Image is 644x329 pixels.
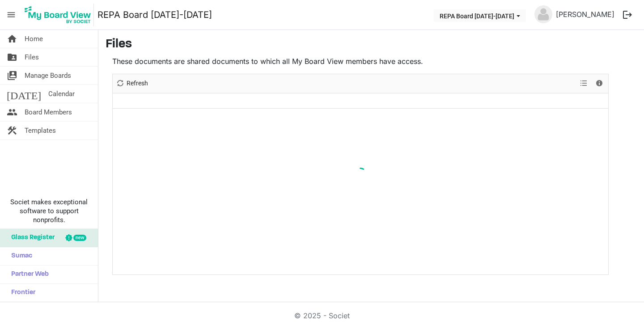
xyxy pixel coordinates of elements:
[22,4,94,26] img: My Board View Logo
[534,5,552,23] img: no-profile-picture.svg
[7,85,41,103] span: [DATE]
[7,67,17,84] span: switch_account
[48,85,75,103] span: Calendar
[97,6,212,24] a: REPA Board [DATE]-[DATE]
[112,56,609,67] p: These documents are shared documents to which all My Board View members have access.
[3,6,20,23] span: menu
[106,37,637,52] h3: Files
[7,48,17,66] span: folder_shared
[552,5,618,23] a: [PERSON_NAME]
[7,122,17,139] span: construction
[4,198,94,224] span: Societ makes exceptional software to support nonprofits.
[294,311,350,320] a: © 2025 - Societ
[7,229,55,247] span: Glass Register
[22,4,97,26] a: My Board View Logo
[7,284,35,302] span: Frontier
[7,30,17,48] span: home
[618,5,637,24] button: logout
[7,247,32,265] span: Sumac
[434,9,526,22] button: REPA Board 2025-2026 dropdownbutton
[25,30,43,48] span: Home
[25,48,39,66] span: Files
[7,103,17,121] span: people
[7,266,49,283] span: Partner Web
[25,103,72,121] span: Board Members
[25,122,56,139] span: Templates
[73,235,86,241] div: new
[25,67,71,84] span: Manage Boards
